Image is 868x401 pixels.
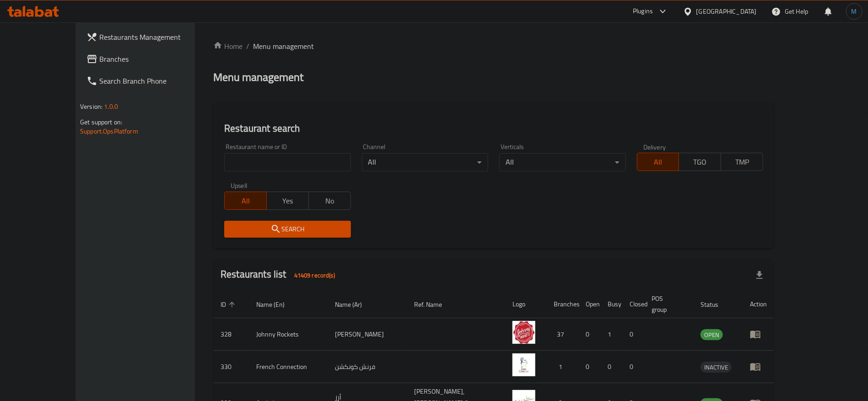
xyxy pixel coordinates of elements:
[213,41,774,52] nav: breadcrumb
[224,221,350,238] button: Search
[80,101,102,112] span: Version:
[622,318,644,351] td: 0
[637,153,679,171] button: All
[256,299,297,310] span: Name (En)
[701,330,723,340] span: OPEN
[99,53,213,64] span: Branches
[683,155,717,169] span: TGO
[652,293,682,315] span: POS group
[289,268,340,283] div: Total records count
[224,153,350,171] input: Search for restaurant name or ID..
[328,351,407,383] td: فرنش كونكشن
[701,362,732,373] span: INACTIVE
[743,290,774,318] th: Action
[270,194,305,208] span: Yes
[622,290,644,318] th: Closed
[80,116,122,128] span: Get support on:
[79,48,221,70] a: Branches
[224,192,267,210] button: All
[643,144,666,150] label: Delivery
[721,153,763,171] button: TMP
[213,70,303,85] h2: Menu management
[213,318,249,351] td: 328
[246,41,249,52] li: /
[852,6,857,16] span: M
[99,75,213,86] span: Search Branch Phone
[600,290,622,318] th: Busy
[499,153,625,171] div: All
[725,155,760,169] span: TMP
[546,351,578,383] td: 1
[701,299,730,310] span: Status
[505,290,546,318] th: Logo
[253,41,314,52] span: Menu management
[266,192,309,210] button: Yes
[249,351,328,383] td: French Connection
[99,32,213,43] span: Restaurants Management
[512,353,535,376] img: French Connection
[578,351,600,383] td: 0
[104,101,118,112] span: 1.0.0
[80,125,138,137] a: Support.OpsPlatform
[228,194,263,208] span: All
[750,329,767,340] div: Menu
[313,194,347,208] span: No
[328,318,407,351] td: [PERSON_NAME]
[362,153,488,171] div: All
[79,26,221,48] a: Restaurants Management
[221,299,238,310] span: ID
[633,6,653,17] div: Plugins
[232,224,343,235] span: Search
[696,6,757,16] div: [GEOGRAPHIC_DATA]
[749,264,771,286] div: Export file
[701,362,732,373] div: INACTIVE
[213,351,249,383] td: 330
[679,153,721,171] button: TGO
[221,267,340,283] h2: Restaurants list
[578,290,600,318] th: Open
[600,351,622,383] td: 0
[622,351,644,383] td: 0
[308,192,351,210] button: No
[415,299,454,310] span: Ref. Name
[79,70,221,92] a: Search Branch Phone
[578,318,600,351] td: 0
[546,318,578,351] td: 37
[231,182,248,189] label: Upsell
[750,361,767,372] div: Menu
[224,122,763,135] h2: Restaurant search
[335,299,374,310] span: Name (Ar)
[249,318,328,351] td: Johnny Rockets
[512,321,535,344] img: Johnny Rockets
[546,290,578,318] th: Branches
[289,271,340,280] span: 41409 record(s)
[600,318,622,351] td: 1
[641,155,676,169] span: All
[213,41,243,52] a: Home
